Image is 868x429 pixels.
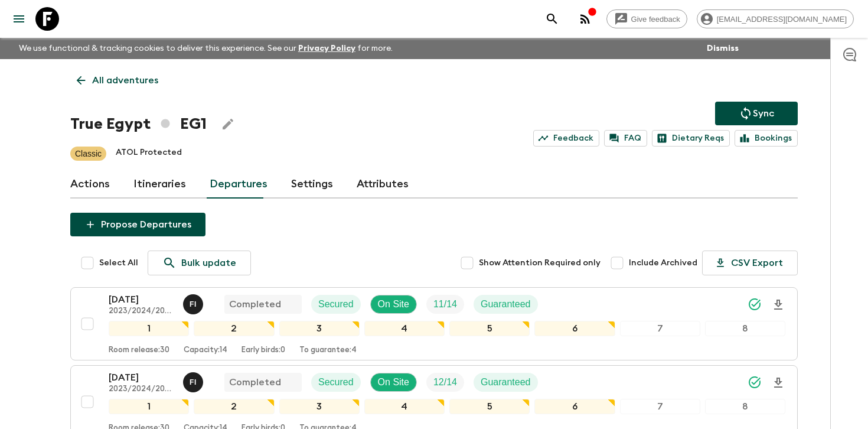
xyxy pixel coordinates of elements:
p: On Site [378,375,409,389]
button: Dismiss [704,40,742,57]
div: 5 [449,321,530,336]
a: FAQ [604,130,647,147]
p: ATOL Protected [116,147,182,161]
div: 6 [534,399,615,414]
p: To guarantee: 4 [299,346,357,355]
span: [EMAIL_ADDRESS][DOMAIN_NAME] [710,15,853,24]
span: Faten Ibrahim [183,298,205,307]
p: Completed [229,375,281,389]
a: Departures [210,170,267,199]
p: 2023/2024/2025 [109,307,174,316]
button: Propose Departures [70,213,205,236]
a: Itineraries [133,170,186,199]
p: Room release: 30 [109,346,169,355]
button: [DATE]2023/2024/2025Faten IbrahimCompletedSecuredOn SiteTrip FillGuaranteed12345678Room release:3... [70,287,798,360]
div: 4 [364,399,445,414]
p: Secured [318,297,354,311]
div: 5 [449,399,530,414]
div: Trip Fill [426,373,464,392]
button: menu [7,7,31,31]
span: Show Attention Required only [479,257,601,269]
a: Give feedback [606,9,687,28]
div: Secured [311,295,361,314]
p: [DATE] [109,292,174,307]
a: Feedback [533,130,599,147]
span: Include Archived [629,257,697,269]
p: Guaranteed [481,375,531,389]
p: 12 / 14 [433,375,457,389]
a: Actions [70,170,110,199]
div: Trip Fill [426,295,464,314]
p: Early birds: 0 [242,346,285,355]
div: 8 [705,321,785,336]
svg: Synced Successfully [748,297,762,311]
button: Edit Adventure Title [216,112,240,136]
a: Dietary Reqs [652,130,730,147]
div: 6 [534,321,615,336]
div: 7 [620,321,700,336]
a: Bulk update [148,251,251,275]
a: Privacy Policy [298,44,355,53]
div: 2 [194,321,274,336]
span: Give feedback [625,15,687,24]
div: [EMAIL_ADDRESS][DOMAIN_NAME] [697,9,854,28]
p: 11 / 14 [433,297,457,311]
div: On Site [370,295,417,314]
button: search adventures [540,7,564,31]
div: Secured [311,373,361,392]
div: 3 [279,321,360,336]
svg: Download Onboarding [771,298,785,312]
div: 1 [109,399,189,414]
p: Bulk update [181,256,236,270]
span: Faten Ibrahim [183,376,205,385]
a: Bookings [735,130,798,147]
p: Classic [75,148,102,160]
p: Capacity: 14 [184,346,227,355]
h1: True Egypt EG1 [70,112,207,136]
p: Completed [229,297,281,311]
div: On Site [370,373,417,392]
p: All adventures [92,73,158,87]
div: 2 [194,399,274,414]
p: Sync [753,106,774,121]
button: Sync adventure departures to the booking engine [715,102,798,125]
svg: Download Onboarding [771,376,785,390]
div: 7 [620,399,700,414]
a: All adventures [70,69,165,92]
p: We use functional & tracking cookies to deliver this experience. See our for more. [14,38,397,59]
span: Select All [99,257,138,269]
p: Guaranteed [481,297,531,311]
p: [DATE] [109,370,174,385]
p: 2023/2024/2025 [109,385,174,394]
div: 4 [364,321,445,336]
svg: Synced Successfully [748,375,762,389]
a: Attributes [357,170,409,199]
p: On Site [378,297,409,311]
a: Settings [291,170,333,199]
div: 3 [279,399,360,414]
div: 8 [705,399,785,414]
p: Secured [318,375,354,389]
button: CSV Export [702,251,798,275]
div: 1 [109,321,189,336]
